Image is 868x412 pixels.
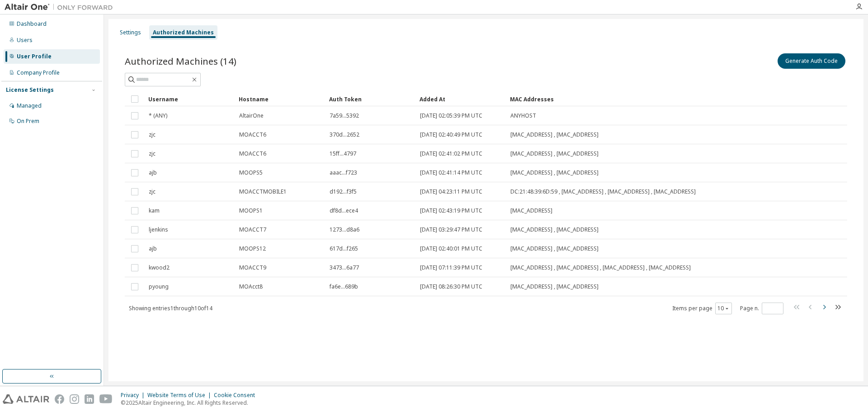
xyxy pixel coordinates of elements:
span: [DATE] 08:26:30 PM UTC [420,283,482,290]
span: [DATE] 02:40:49 PM UTC [420,131,482,138]
span: [MAC_ADDRESS] [510,207,552,214]
span: ajb [149,169,157,176]
span: 1273...d8a6 [330,226,359,233]
span: Showing entries 1 through 10 of 14 [129,304,212,312]
span: MOOPS5 [239,169,263,176]
span: ljenkins [149,226,168,233]
span: 15ff...4797 [330,150,356,157]
span: MOACCT6 [239,131,266,138]
span: 3473...6a77 [330,264,359,271]
span: [DATE] 02:05:39 PM UTC [420,112,482,119]
div: Hostname [239,92,322,106]
span: Authorized Machines (14) [125,55,236,67]
span: 617d...f265 [330,245,358,252]
span: MOACCT9 [239,264,266,271]
img: linkedin.svg [85,394,94,404]
div: MAC Addresses [510,92,752,106]
span: Items per page [672,303,732,314]
span: AltairOne [239,112,264,119]
span: MOAcct8 [239,283,263,290]
span: d192...f3f5 [330,188,357,195]
span: [DATE] 07:11:39 PM UTC [420,264,482,271]
span: * (ANY) [149,112,167,119]
div: Cookie Consent [214,392,260,399]
span: [DATE] 02:40:01 PM UTC [420,245,482,252]
span: [DATE] 02:43:19 PM UTC [420,207,482,214]
span: 370d...2652 [330,131,359,138]
span: kwood2 [149,264,170,271]
span: zjc [149,131,156,138]
span: [DATE] 02:41:02 PM UTC [420,150,482,157]
span: [DATE] 02:41:14 PM UTC [420,169,482,176]
div: Authorized Machines [153,29,214,36]
span: [MAC_ADDRESS] , [MAC_ADDRESS] [510,245,599,252]
div: License Settings [6,86,54,94]
p: © 2025 Altair Engineering, Inc. All Rights Reserved. [121,399,260,407]
span: [MAC_ADDRESS] , [MAC_ADDRESS] [510,226,599,233]
span: MOOPS1 [239,207,263,214]
span: zjc [149,150,156,157]
span: MOOPS12 [239,245,266,252]
span: fa6e...689b [330,283,358,290]
span: [MAC_ADDRESS] , [MAC_ADDRESS] [510,150,599,157]
div: Username [148,92,231,106]
img: facebook.svg [55,394,64,404]
span: df8d...ece4 [330,207,358,214]
span: MOACCT6 [239,150,266,157]
span: [MAC_ADDRESS] , [MAC_ADDRESS] [510,131,599,138]
div: Auth Token [329,92,412,106]
span: 7a59...5392 [330,112,359,119]
img: altair_logo.svg [3,394,49,404]
div: User Profile [17,53,52,60]
img: youtube.svg [99,394,113,404]
div: Company Profile [17,69,60,76]
div: Settings [120,29,141,36]
span: zjc [149,188,156,195]
span: MOACCT7 [239,226,266,233]
span: MOACCTMOBILE1 [239,188,287,195]
div: Dashboard [17,20,47,28]
span: ANYHOST [510,112,536,119]
span: [DATE] 04:23:11 PM UTC [420,188,482,195]
img: Altair One [5,3,118,12]
span: DC:21:48:39:6D:59 , [MAC_ADDRESS] , [MAC_ADDRESS] , [MAC_ADDRESS] [510,188,696,195]
img: instagram.svg [70,394,79,404]
div: Privacy [121,392,147,399]
span: [MAC_ADDRESS] , [MAC_ADDRESS] [510,283,599,290]
div: Users [17,37,33,44]
button: Generate Auth Code [778,53,845,69]
div: On Prem [17,118,39,125]
span: [MAC_ADDRESS] , [MAC_ADDRESS] , [MAC_ADDRESS] , [MAC_ADDRESS] [510,264,691,271]
span: ajb [149,245,157,252]
div: Website Terms of Use [147,392,214,399]
span: aaac...f723 [330,169,357,176]
div: Managed [17,102,42,109]
span: [MAC_ADDRESS] , [MAC_ADDRESS] [510,169,599,176]
span: pyoung [149,283,169,290]
span: [DATE] 03:29:47 PM UTC [420,226,482,233]
span: kam [149,207,160,214]
div: Added At [420,92,503,106]
span: Page n. [740,303,783,314]
button: 10 [717,305,730,312]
